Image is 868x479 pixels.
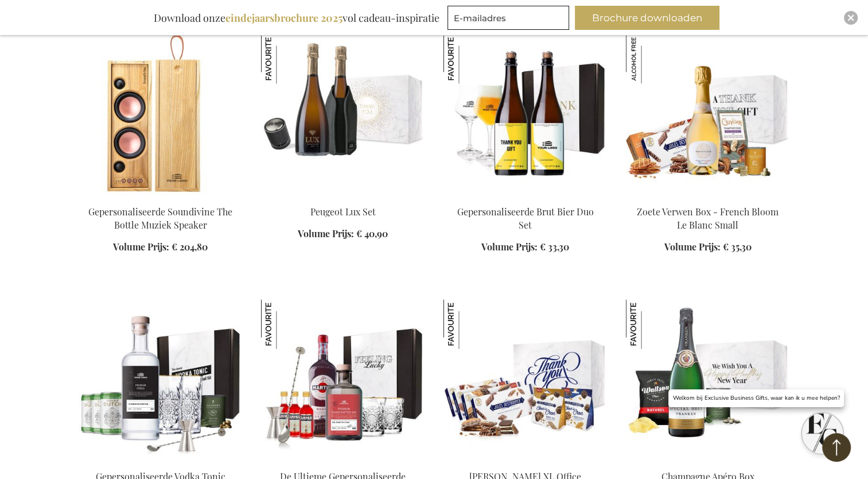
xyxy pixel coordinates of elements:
img: Zoete Verwen Box - French Bloom Le Blanc Small [626,34,675,84]
img: De Ultieme Gepersonaliseerde Negroni Cocktail Set [261,300,310,349]
input: E-mailadres [447,6,569,30]
a: Personalised Champagne Beer Gepersonaliseerde Brut Bier Duo Set [443,191,608,202]
a: EB-PKT-PEUG-CHAM-LUX Peugeot Lux Set [261,191,425,202]
a: Sweet Treats Box - French Bloom Le Blanc Small Zoete Verwen Box - French Bloom Le Blanc Small [626,191,790,202]
img: Peugeot Lux Set [261,34,310,84]
form: marketing offers and promotions [447,6,573,33]
a: Volume Prijs: € 33,30 [481,241,569,254]
span: Volume Prijs: [481,241,538,253]
img: Jules Destrooper XL Office Sharing Box [443,300,493,349]
span: Volume Prijs: [113,241,169,253]
a: Volume Prijs: € 40,90 [298,227,388,241]
img: Sweet Treats Box - French Bloom Le Blanc Small [626,34,790,195]
img: Gepersonaliseerde Brut Bier Duo Set [443,34,493,84]
img: Personalised Soundivine The Bottle Music Speaker [79,34,243,195]
a: Zoete Verwen Box - French Bloom Le Blanc Small [637,206,779,231]
img: Champagne Apéro Box [626,300,790,461]
img: Jules Destrooper XL Office Sharing Box [443,300,608,461]
a: Gepersonaliseerde Brut Bier Duo Set [457,206,594,231]
span: € 33,30 [540,241,569,253]
span: € 204,80 [172,241,208,253]
a: Gepersonaliseerde Soundivine The Bottle Muziek Speaker [88,206,232,231]
a: The Personalised Vodka Tonic Cocktail Set [79,456,243,467]
div: Download onze vol cadeau-inspiratie [149,6,445,30]
img: Champagne Apéro Box [626,300,675,349]
span: € 35,30 [723,241,752,253]
div: Close [844,11,858,25]
img: The Ultimate Personalized Negroni Cocktail Set [261,300,425,461]
span: € 40,90 [356,227,388,239]
img: Personalised Champagne Beer [443,34,608,195]
button: Brochure downloaden [575,6,719,30]
a: Volume Prijs: € 35,30 [664,241,752,254]
img: EB-PKT-PEUG-CHAM-LUX [261,34,425,195]
img: Close [847,14,854,21]
a: Peugeot Lux Set [310,206,376,218]
a: Volume Prijs: € 204,80 [113,241,208,254]
img: The Personalised Vodka Tonic Cocktail Set [79,300,243,461]
a: Champagne Apéro Box Champagne Apéro Box [626,456,790,467]
b: eindejaarsbrochure 2025 [225,11,342,25]
a: The Ultimate Personalized Negroni Cocktail Set De Ultieme Gepersonaliseerde Negroni Cocktail Set [261,456,425,467]
span: Volume Prijs: [664,241,721,253]
span: Volume Prijs: [298,227,354,239]
a: Personalised Soundivine The Bottle Music Speaker [79,191,243,202]
a: Jules Destrooper XL Office Sharing Box Jules Destrooper XL Office Sharing Box [443,456,608,467]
